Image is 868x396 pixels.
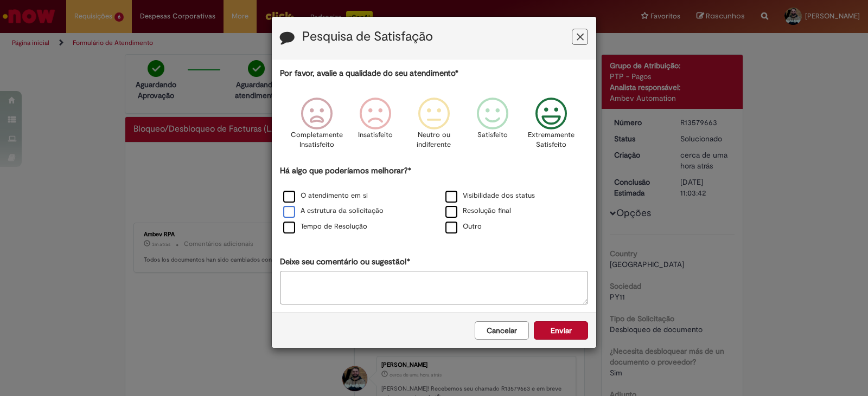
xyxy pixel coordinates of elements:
[475,321,529,340] button: Cancelar
[280,165,588,235] div: Há algo que poderíamos melhorar?*
[445,222,482,232] label: Outro
[406,89,462,164] div: Neutro ou indiferente
[465,89,520,164] div: Satisfeito
[477,130,508,140] p: Satisfeito
[524,89,579,164] div: Extremamente Satisfeito
[283,191,368,201] label: O atendimento em si
[280,256,410,268] label: Deixe seu comentário ou sugestão!*
[348,89,403,164] div: Insatisfeito
[534,321,588,340] button: Enviar
[302,30,433,44] label: Pesquisa de Satisfação
[289,89,344,164] div: Completamente Insatisfeito
[528,130,575,150] p: Extremamente Satisfeito
[445,206,511,216] label: Resolução final
[445,191,535,201] label: Visibilidade dos status
[283,222,367,232] label: Tempo de Resolução
[358,130,393,140] p: Insatisfeito
[280,68,458,79] label: Por favor, avalie a qualidade do seu atendimento*
[414,130,454,150] p: Neutro ou indiferente
[291,130,343,150] p: Completamente Insatisfeito
[283,206,384,216] label: A estrutura da solicitação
